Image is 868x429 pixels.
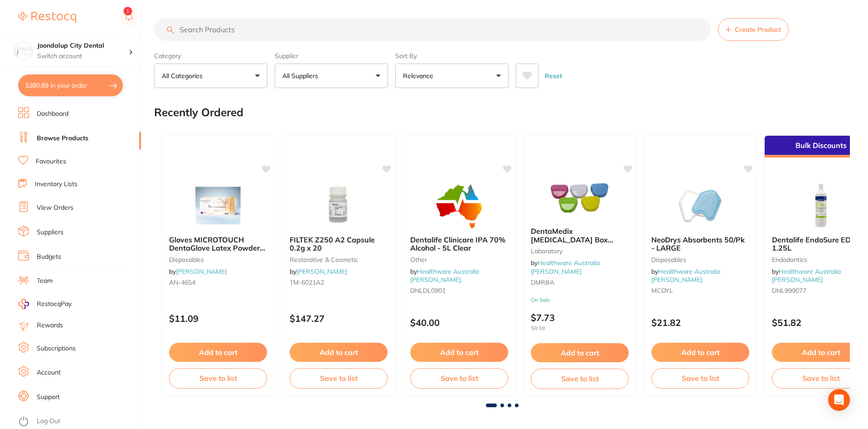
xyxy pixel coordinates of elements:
button: Reset [542,64,565,88]
a: Log Out [37,417,60,426]
a: Dashboard [37,109,68,118]
a: Team [37,276,53,286]
h4: Joondalup City Dental [37,41,129,50]
a: Budgets [37,252,61,261]
button: Save to list [290,368,388,388]
span: by [531,259,600,275]
small: DNLDL0901 [410,287,508,294]
p: $40.00 [410,317,508,328]
a: Account [37,368,61,377]
button: Add to cart [169,343,267,362]
span: by [651,267,720,284]
button: Add to cart [290,343,388,362]
p: $21.82 [651,317,749,328]
img: FILTEK Z250 A2 Capsule 0.2g x 20 [309,183,368,228]
label: Category [154,52,267,60]
a: Support [37,393,60,402]
a: Browse Products [37,134,88,143]
div: Open Intercom Messenger [828,389,850,411]
span: Create Product [735,26,781,33]
img: Joondalup City Dental [14,42,32,60]
span: RestocqPay [37,300,72,309]
button: Relevance [395,64,509,88]
a: Subscriptions [37,344,76,353]
h2: Recently Ordered [154,106,243,119]
img: Dentalife Clinicare IPA 70% Alcohol - 5L Clear [430,183,489,228]
p: All Suppliers [282,71,322,80]
span: by [410,267,479,284]
a: [PERSON_NAME] [296,267,347,276]
button: Add to cart [651,343,749,362]
button: Create Product [718,18,789,41]
p: All Categories [162,71,206,80]
button: Add to cart [410,343,508,362]
b: Dentalife Clinicare IPA 70% Alcohol - 5L Clear [410,236,508,252]
b: DentaMedix Retainer Box Assorted - 10/Pack [531,227,629,244]
span: by [290,267,347,276]
p: Switch account [37,52,129,61]
small: AN-4654 [169,279,267,286]
a: Suppliers [37,228,63,237]
a: Rewards [37,321,63,330]
img: Restocq Logo [18,12,76,23]
small: Disposables [651,256,749,263]
small: DMRBA [531,279,629,286]
p: $7.73 [531,312,629,331]
a: Favourites [36,157,66,166]
a: Healthware Australia [PERSON_NAME] [410,267,479,284]
button: Save to list [410,368,508,388]
p: $11.09 [169,313,267,324]
button: Save to list [169,368,267,388]
small: MCDYL [651,287,749,294]
img: DentaMedix Retainer Box Assorted - 10/Pack [550,174,609,220]
a: [PERSON_NAME] [176,267,227,276]
b: NeoDrys Absorbents 50/Pk - LARGE [651,236,749,252]
b: FILTEK Z250 A2 Capsule 0.2g x 20 [290,236,388,252]
a: Healthware Australia [PERSON_NAME] [651,267,720,284]
small: On Sale [531,297,629,303]
label: Supplier [275,52,388,60]
p: $147.27 [290,313,388,324]
small: TM-6021A2 [290,279,388,286]
p: Relevance [403,71,437,80]
span: by [772,267,841,284]
button: $380.89 in your order [18,74,123,96]
button: Log Out [18,414,138,429]
small: other [410,256,508,263]
a: RestocqPay [18,299,72,309]
button: Save to list [651,368,749,388]
span: by [169,267,227,276]
b: Gloves MICROTOUCH DentaGlove Latex Powder Free Small x 100 [169,236,267,252]
label: Sort By [395,52,509,60]
span: $8.18 [531,325,629,331]
img: Dentalife EndoSure EDTA - 1.25L [791,183,850,228]
a: View Orders [37,203,73,212]
a: Healthware Australia [PERSON_NAME] [531,259,600,275]
img: RestocqPay [18,299,29,309]
button: Save to list [531,369,629,389]
button: All Categories [154,64,267,88]
img: Gloves MICROTOUCH DentaGlove Latex Powder Free Small x 100 [189,183,247,228]
input: Search Products [154,18,711,41]
img: NeoDrys Absorbents 50/Pk - LARGE [671,183,730,228]
small: disposables [169,256,267,263]
a: Inventory Lists [35,180,78,189]
small: restorative & cosmetic [290,256,388,263]
a: Healthware Australia [PERSON_NAME] [772,267,841,284]
button: All Suppliers [275,64,388,88]
small: Laboratory [531,247,629,255]
a: Restocq Logo [18,7,76,28]
button: Add to cart [531,343,629,362]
